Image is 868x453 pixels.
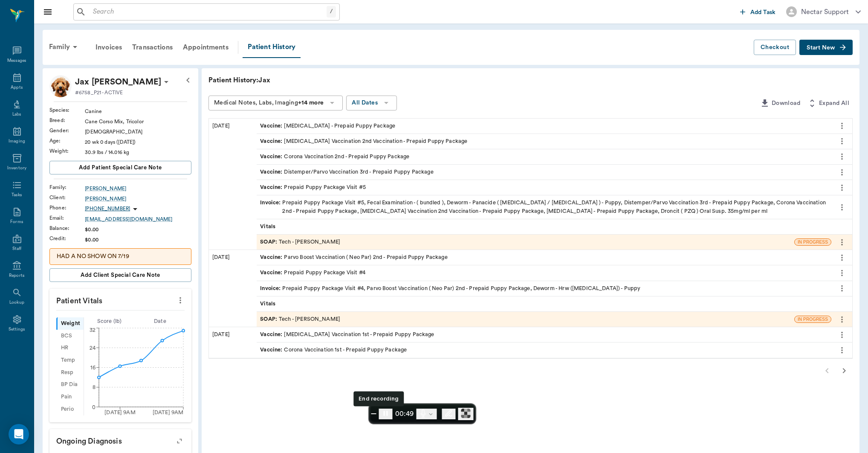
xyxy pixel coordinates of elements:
div: Appointments [178,37,234,58]
div: BCS [56,330,84,342]
button: Nectar Support [779,4,868,20]
p: Patient History: Jax [208,75,464,85]
button: more [835,235,849,250]
div: Client : [49,194,85,201]
p: HAD A NO SHOW ON 7/19 [57,252,184,261]
div: Inventory [7,165,26,171]
button: more [835,343,849,357]
button: Start New [799,40,853,55]
input: Search [90,6,327,18]
button: Add Task [737,4,779,20]
button: more [174,293,187,308]
div: Perio [56,403,84,415]
div: 30.9 lbs / 14.016 kg [85,148,191,156]
div: Age : [49,137,85,145]
div: Jax Kilgore [75,75,161,89]
button: more [835,281,849,296]
div: Corona Vaccination 1st - Prepaid Puppy Package [260,346,407,354]
button: Checkout [754,40,796,55]
span: Expand All [819,98,849,109]
p: Patient Vitals [49,289,191,310]
span: SOAP : [260,238,279,246]
div: [MEDICAL_DATA] Vaccination 1st - Prepaid Puppy Package [260,331,434,339]
p: #6758_P21 - ACTIVE [75,89,123,96]
span: Vaccine : [260,253,284,261]
button: Expand All [804,96,853,111]
div: Prepaid Puppy Package Visit #5, Fecal Examination - ( bundled ), Deworm - Panacide ( [MEDICAL_DAT... [260,199,828,215]
div: Tasks [12,192,22,198]
div: [PERSON_NAME] [85,195,191,203]
div: Cane Corso Mix, Tricolor [85,118,191,125]
button: more [835,119,849,133]
button: more [835,200,849,215]
div: Messages [7,58,27,64]
span: Vitals [260,223,277,231]
div: Lookup [9,299,24,306]
span: Vaccine : [260,153,284,161]
div: [MEDICAL_DATA] Vaccination 2nd Vaccination - Prepaid Puppy Package [260,137,467,145]
div: Nectar Support [801,7,849,17]
a: [PERSON_NAME] [85,185,191,192]
div: Prepaid Puppy Package Visit #4 [260,269,365,277]
div: Canine [85,107,191,115]
tspan: 24 [90,345,96,350]
button: more [835,328,849,342]
div: Prepaid Puppy Package Visit #5 [260,183,366,192]
div: Breed : [49,116,85,124]
button: All Dates [346,96,397,110]
span: Vaccine : [260,122,284,130]
span: Add patient Special Care Note [79,163,162,172]
div: Score ( lb ) [84,317,135,325]
tspan: 8 [93,385,95,390]
b: +14 more [298,100,324,106]
span: Vaccine : [260,269,284,277]
tspan: 32 [90,328,95,333]
div: 20 wk 0 days ([DATE]) [85,138,191,146]
tspan: 0 [92,404,95,409]
div: Open Intercom Messenger [9,424,29,444]
div: Forms [10,219,23,225]
div: [MEDICAL_DATA] - Prepaid Puppy Package [260,122,395,130]
div: / [327,6,336,17]
button: more [835,312,849,327]
span: Vaccine : [260,168,284,176]
div: [DATE] [209,327,257,357]
div: Phone : [49,204,85,212]
span: Add client Special Care Note [81,270,160,280]
div: Family : [49,183,85,191]
a: Transactions [127,37,178,58]
div: Reports [9,273,25,279]
div: Staff [12,246,21,252]
div: $0.00 [85,226,191,233]
button: more [835,165,849,180]
div: Temp [56,354,84,366]
div: Gender : [49,127,85,134]
button: more [835,134,849,148]
button: Download [756,96,804,111]
div: Pain [56,391,84,403]
a: Invoices [90,37,127,58]
span: Vaccine : [260,183,284,192]
span: Vaccine : [260,346,284,354]
button: Add client Special Care Note [49,268,191,282]
div: [DATE] [209,119,257,250]
a: Patient History [243,37,301,58]
div: Settings [9,326,26,333]
button: more [835,266,849,280]
span: Vitals [260,300,277,308]
div: Email : [49,214,85,222]
div: $0.00 [85,236,191,244]
tspan: [DATE] 9AM [104,410,136,415]
div: Medical Notes, Labs, Imaging [214,98,324,108]
a: [EMAIL_ADDRESS][DOMAIN_NAME] [85,215,191,223]
div: Corona Vaccination 2nd - Prepaid Puppy Package [260,153,409,161]
div: Appts [11,84,23,91]
div: Distemper/Parvo Vaccination 3rd - Prepaid Puppy Package [260,168,433,176]
tspan: 16 [90,365,95,370]
p: Ongoing diagnosis [49,429,191,450]
tspan: [DATE] 9AM [153,410,184,415]
div: Credit : [49,235,85,242]
div: Weight : [49,147,85,155]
